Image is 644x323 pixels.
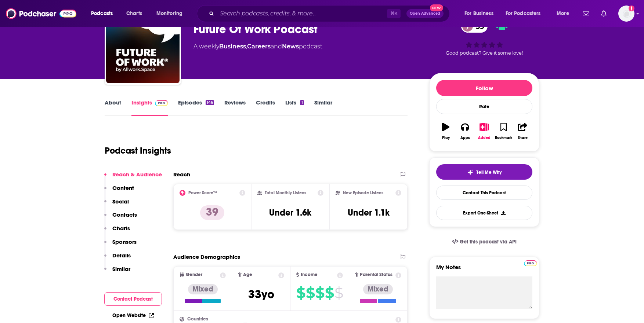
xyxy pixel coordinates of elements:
span: Podcasts [91,8,113,19]
img: Podchaser Pro [524,260,537,266]
h2: Power Score™ [188,190,217,195]
a: Contact This Podcast [436,186,532,200]
div: 146 [206,100,214,105]
span: Open Advanced [410,12,440,15]
p: Sponsors [112,238,137,245]
div: Added [478,136,491,140]
a: Lists1 [285,99,304,116]
span: For Podcasters [506,8,541,19]
button: Share [513,118,532,144]
span: New [430,4,443,11]
span: $ [315,287,324,299]
div: Search podcasts, credits, & more... [204,5,457,22]
a: Charts [122,8,146,19]
div: Apps [460,136,470,140]
label: My Notes [436,264,532,276]
span: Good podcast? Give it some love! [446,50,523,56]
button: Open AdvancedNew [406,9,444,18]
a: News [282,43,299,50]
button: open menu [459,8,503,19]
a: Show notifications dropdown [580,7,592,20]
img: Future Of Work Podcast [106,10,180,83]
span: Monitoring [156,8,182,19]
button: tell me why sparkleTell Me Why [436,164,532,180]
p: 39 [200,205,224,220]
a: Get this podcast via API [446,233,522,251]
a: Episodes146 [178,99,214,116]
span: Charts [126,8,142,19]
h3: Under 1.6k [269,207,311,218]
p: Reach & Audience [112,171,162,178]
h2: Total Monthly Listens [265,190,306,195]
div: Share [518,136,528,140]
button: Export One-Sheet [436,206,532,220]
span: $ [334,287,343,299]
span: Income [301,272,318,277]
span: , [246,43,247,50]
h3: Under 1.1k [348,207,390,218]
button: Added [475,118,494,144]
svg: Add a profile image [629,5,634,11]
button: Content [104,184,134,198]
h1: Podcast Insights [105,145,171,156]
div: Bookmark [495,136,512,140]
span: Age [243,272,252,277]
span: Gender [186,272,202,277]
p: Content [112,184,134,191]
button: open menu [551,8,578,19]
p: Details [112,252,131,259]
input: Search podcasts, credits, & more... [217,8,387,19]
a: Credits [256,99,275,116]
button: Contact Podcast [104,292,162,306]
button: Similar [104,265,130,279]
span: For Business [464,8,493,19]
div: Rate [436,99,532,114]
button: Details [104,252,131,265]
h2: Audience Demographics [173,253,240,260]
img: Podchaser Pro [155,100,168,106]
img: Podchaser - Follow, Share and Rate Podcasts [6,7,76,21]
button: Follow [436,80,532,96]
button: Contacts [104,211,137,225]
a: Reviews [224,99,246,116]
span: $ [325,287,334,299]
p: Contacts [112,211,137,218]
button: open menu [86,8,122,19]
h2: Reach [173,171,190,178]
div: Play [442,136,450,140]
span: Get this podcast via API [460,239,517,245]
button: open menu [501,8,551,19]
span: Logged in as kgolds [618,5,634,22]
a: Pro website [524,259,537,266]
span: ⌘ K [387,9,401,18]
p: Social [112,198,129,205]
p: Charts [112,225,130,232]
button: Show profile menu [618,5,634,22]
span: Countries [187,317,208,322]
div: Mixed [363,284,393,294]
button: Charts [104,225,130,238]
a: Show notifications dropdown [598,7,609,20]
div: A weekly podcast [193,42,322,51]
div: 1 [300,100,304,105]
span: Parental Status [360,272,392,277]
span: 33 yo [248,287,274,301]
a: Similar [314,99,332,116]
button: Apps [455,118,474,144]
div: 39Good podcast? Give it some love! [429,15,539,60]
img: User Profile [618,5,634,22]
h2: New Episode Listens [343,190,383,195]
button: Sponsors [104,238,137,252]
button: Bookmark [494,118,513,144]
span: More [557,8,569,19]
a: Business [219,43,246,50]
span: Tell Me Why [476,169,502,175]
button: open menu [151,8,192,19]
button: Play [436,118,455,144]
a: About [105,99,121,116]
button: Social [104,198,129,212]
p: Similar [112,265,130,272]
img: tell me why sparkle [467,169,473,175]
